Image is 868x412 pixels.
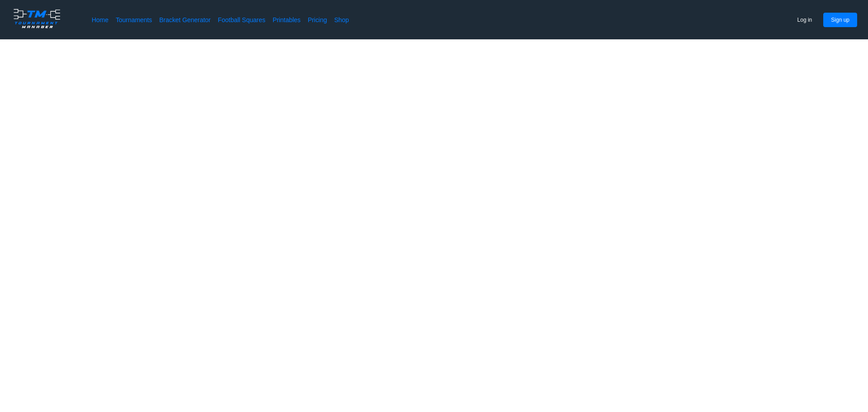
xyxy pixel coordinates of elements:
button: Log in [790,13,820,27]
a: Home [92,15,108,24]
a: Shop [334,15,349,24]
a: Bracket Generator [159,15,211,24]
a: Tournaments [116,15,152,24]
button: Sign up [823,13,857,27]
img: logo.ffa97a18e3bf2c7d.png [11,7,63,30]
a: Football Squares [218,15,265,24]
a: Pricing [308,15,327,24]
a: Printables [273,15,301,24]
